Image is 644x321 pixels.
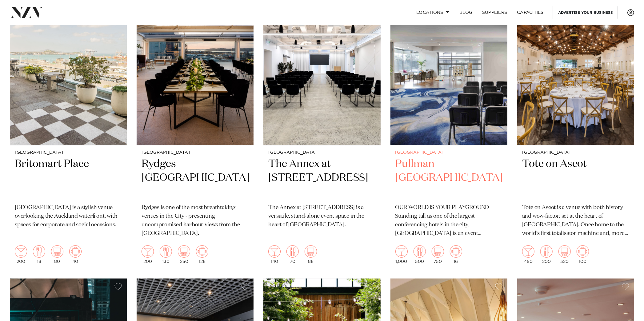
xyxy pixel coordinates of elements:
[142,245,154,258] img: cocktail.png
[268,245,281,258] img: cocktail.png
[15,204,122,229] p: [GEOGRAPHIC_DATA] is a stylish venue overlooking the Auckland waterfront, with spaces for corpora...
[142,245,154,264] div: 200
[553,6,618,19] a: Advertise your business
[540,245,553,258] img: dining.png
[450,245,462,258] img: meeting.png
[305,245,317,258] img: theatre.png
[178,245,190,264] div: 250
[268,245,281,264] div: 140
[15,157,122,199] h2: Britomart Place
[286,245,299,264] div: 70
[268,157,375,199] h2: The Annex at [STREET_ADDRESS]
[196,245,208,258] img: meeting.png
[286,245,299,258] img: dining.png
[522,204,629,238] p: Tote on Ascot is a venue with both history and wow-factor, set at the heart of [GEOGRAPHIC_DATA]....
[414,245,426,258] img: dining.png
[432,245,444,264] div: 750
[160,245,172,258] img: dining.png
[414,245,426,264] div: 500
[540,245,553,264] div: 200
[268,150,375,155] small: [GEOGRAPHIC_DATA]
[477,6,512,19] a: SUPPLIERS
[51,245,63,258] img: theatre.png
[51,245,63,264] div: 80
[454,6,477,19] a: BLOG
[450,245,462,264] div: 16
[512,6,549,19] a: Capacities
[522,150,629,155] small: [GEOGRAPHIC_DATA]
[522,245,534,264] div: 450
[15,245,27,264] div: 200
[33,245,45,264] div: 18
[577,245,589,264] div: 100
[411,6,454,19] a: Locations
[577,245,589,258] img: meeting.png
[33,245,45,258] img: dining.png
[142,150,249,155] small: [GEOGRAPHIC_DATA]
[395,204,502,238] p: OUR WORLD IS YOUR PLAYGROUND Standing tall as one of the largest conferencing hotels in the city,...
[395,150,502,155] small: [GEOGRAPHIC_DATA]
[522,245,534,258] img: cocktail.png
[142,204,249,238] p: Rydges is one of the most breathtaking venues in the City - presenting uncompromised harbour view...
[178,245,190,258] img: theatre.png
[196,245,208,264] div: 126
[305,245,317,264] div: 86
[395,245,408,264] div: 1,000
[160,245,172,264] div: 130
[15,150,122,155] small: [GEOGRAPHIC_DATA]
[395,157,502,199] h2: Pullman [GEOGRAPHIC_DATA]
[432,245,444,258] img: theatre.png
[69,245,82,264] div: 40
[522,157,629,199] h2: Tote on Ascot
[69,245,82,258] img: meeting.png
[558,245,571,258] img: theatre.png
[395,245,408,258] img: cocktail.png
[10,7,43,18] img: nzv-logo.png
[558,245,571,264] div: 320
[268,204,375,229] p: The Annex at [STREET_ADDRESS] is a versatile, stand-alone event space in the heart of [GEOGRAPHIC...
[142,157,249,199] h2: Rydges [GEOGRAPHIC_DATA]
[15,245,27,258] img: cocktail.png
